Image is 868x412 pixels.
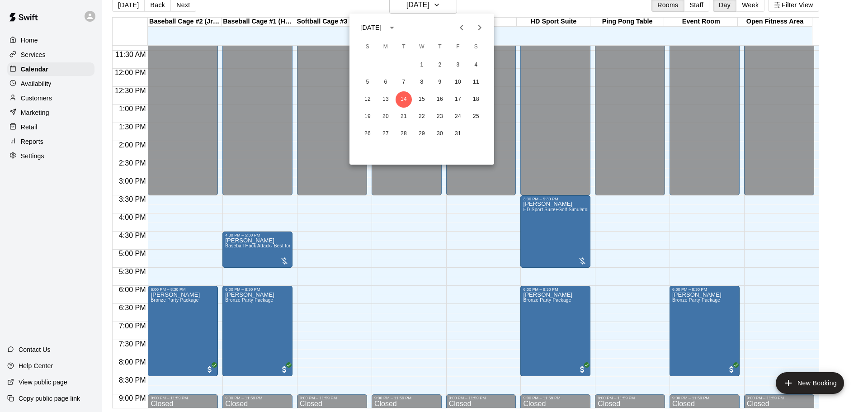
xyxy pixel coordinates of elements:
span: Friday [450,38,466,56]
div: [DATE] [360,23,382,33]
button: 18 [468,91,484,108]
button: 19 [359,109,376,125]
button: 6 [377,74,394,90]
button: calendar view is open, switch to year view [384,20,400,35]
button: 27 [377,126,394,142]
button: 7 [396,74,412,90]
button: 29 [414,126,430,142]
span: Saturday [468,38,484,56]
button: 23 [432,109,448,125]
span: Tuesday [396,38,412,56]
button: Previous month [453,19,471,37]
button: 17 [450,91,466,108]
button: 12 [359,91,376,108]
button: 28 [396,126,412,142]
button: 25 [468,109,484,125]
button: 24 [450,109,466,125]
button: 2 [432,57,448,73]
button: 9 [432,74,448,90]
button: 16 [432,91,448,108]
button: 14 [396,91,412,108]
button: 4 [468,57,484,73]
span: Sunday [359,38,376,56]
button: 10 [450,74,466,90]
button: 15 [414,91,430,108]
button: 22 [414,109,430,125]
span: Monday [377,38,394,56]
button: 5 [359,74,376,90]
button: 21 [396,109,412,125]
button: 11 [468,74,484,90]
button: 3 [450,57,466,73]
button: 20 [377,109,394,125]
button: Next month [471,19,489,37]
button: 13 [377,91,394,108]
button: 8 [414,74,430,90]
button: 26 [359,126,376,142]
button: 30 [432,126,448,142]
span: Thursday [432,38,448,56]
button: 1 [414,57,430,73]
button: 31 [450,126,466,142]
span: Wednesday [414,38,430,56]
